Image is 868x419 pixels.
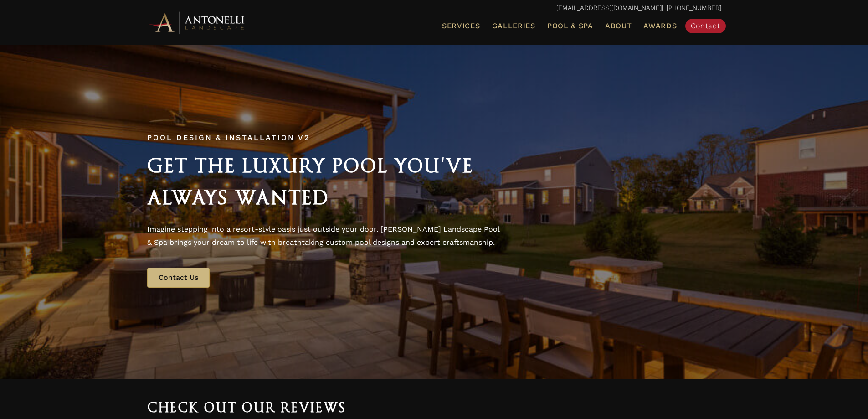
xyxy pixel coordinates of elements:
span: About [605,22,632,30]
span: Awards [643,21,677,30]
span: Pool Design & Installation v2 [147,133,310,142]
a: [EMAIL_ADDRESS][DOMAIN_NAME] [556,4,662,11]
a: Galleries [488,20,539,32]
a: Awards [640,20,680,32]
span: Galleries [492,21,535,30]
a: Contact [685,19,726,33]
a: Services [438,20,484,32]
p: | [PHONE_NUMBER] [147,2,721,14]
img: Antonelli Horizontal Logo [147,10,247,35]
span: Pool & Spa [547,21,593,30]
span: Get the Luxury Pool You've Always Wanted [147,154,473,209]
a: Contact Us [147,268,210,288]
span: Contact [691,21,720,30]
a: About [601,20,636,32]
span: Services [442,22,480,30]
a: Pool & Spa [544,20,597,32]
span: Check out our reviews [147,400,346,415]
span: Contact Us [159,273,198,282]
span: Imagine stepping into a resort-style oasis just outside your door. [PERSON_NAME] Landscape Pool &... [147,225,499,247]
